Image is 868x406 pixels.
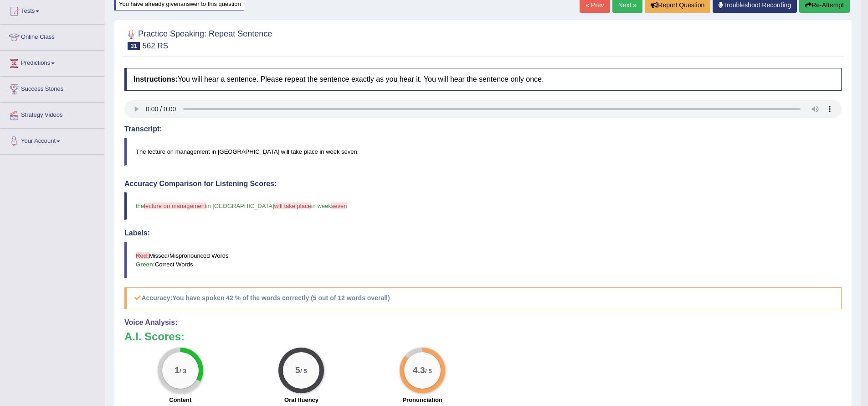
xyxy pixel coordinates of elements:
big: 5 [296,365,301,375]
span: 31 [128,42,140,50]
small: / 5 [425,368,432,375]
big: 4.3 [413,365,425,375]
h4: You will hear a sentence. Please repeat the sentence exactly as you hear it. You will hear the se... [124,68,842,91]
h5: Accuracy: [124,287,842,309]
span: the [136,203,144,209]
b: Instructions: [134,75,178,83]
span: in [GEOGRAPHIC_DATA] [206,203,274,209]
small: / 3 [180,368,186,375]
b: You have spoken 42 % of the words correctly (5 out of 12 words overall) [172,294,390,302]
h4: Labels: [124,229,842,237]
h2: Practice Speaking: Repeat Sentence [124,27,272,50]
b: A.I. Scores: [124,330,185,343]
small: / 5 [300,368,307,375]
a: Predictions [0,51,104,73]
span: in week [311,203,331,209]
b: Green: [136,261,155,268]
h4: Accuracy Comparison for Listening Scores: [124,180,842,188]
a: Online Class [0,25,104,47]
big: 1 [175,365,180,375]
blockquote: Missed/Mispronounced Words Correct Words [124,242,842,278]
b: Red: [136,252,149,259]
a: Strategy Videos [0,103,104,125]
label: Pronunciation [402,396,442,404]
span: will take place [274,203,311,209]
blockquote: The lecture on management in [GEOGRAPHIC_DATA] will take place in week seven. [124,138,842,166]
a: Success Stories [0,77,104,99]
h4: Transcript: [124,125,842,133]
span: seven [331,203,347,209]
span: lecture on management [144,203,206,209]
small: 562 RS [142,42,168,50]
h4: Voice Analysis: [124,318,842,327]
a: Your Account [0,129,104,151]
label: Content [169,396,191,404]
label: Oral fluency [284,396,318,404]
